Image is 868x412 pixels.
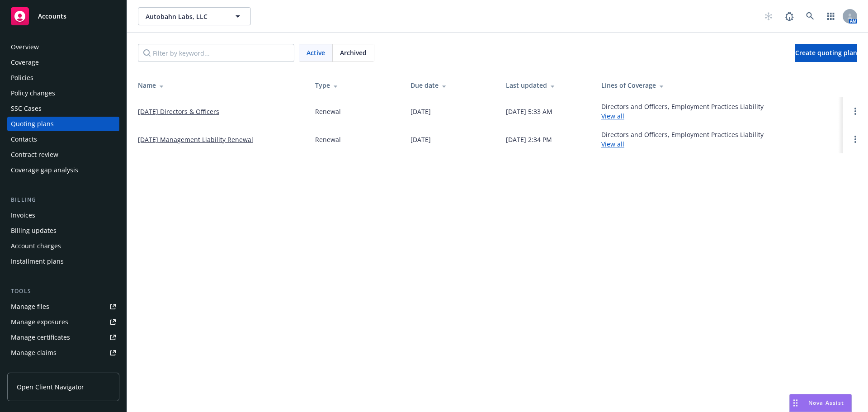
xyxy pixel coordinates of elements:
[7,163,119,177] a: Coverage gap analysis
[11,208,35,223] div: Invoices
[11,71,33,85] div: Policies
[11,117,54,131] div: Quoting plans
[7,71,119,85] a: Policies
[11,132,37,147] div: Contacts
[307,48,325,57] span: Active
[7,361,119,375] a: Manage BORs
[11,55,39,70] div: Coverage
[808,399,844,407] span: Nova Assist
[795,44,857,62] a: Create quoting plan
[11,299,49,314] div: Manage files
[7,346,119,360] a: Manage claims
[146,12,224,21] span: Autobahn Labs, LLC
[601,102,764,121] div: Directors and Officers, Employment Practices Liability
[315,135,341,144] div: Renewal
[11,163,78,177] div: Coverage gap analysis
[17,382,84,392] span: Open Client Navigator
[11,315,68,329] div: Manage exposures
[7,223,119,238] a: Billing updates
[601,130,764,149] div: Directors and Officers, Employment Practices Liability
[11,361,53,375] div: Manage BORs
[11,239,61,253] div: Account charges
[410,107,431,116] div: [DATE]
[7,254,119,269] a: Installment plans
[11,223,57,238] div: Billing updates
[11,346,57,360] div: Manage claims
[506,135,552,144] div: [DATE] 2:34 PM
[7,239,119,253] a: Account charges
[11,101,42,116] div: SSC Cases
[7,86,119,100] a: Policy changes
[601,140,624,148] a: View all
[601,81,835,90] div: Lines of Coverage
[780,7,798,25] a: Report a Bug
[38,13,66,20] span: Accounts
[138,44,294,62] input: Filter by keyword...
[850,106,861,117] a: Open options
[7,315,119,329] a: Manage exposures
[790,394,801,412] div: Drag to move
[340,48,367,57] span: Archived
[7,287,119,296] div: Tools
[138,107,219,116] a: [DATE] Directors & Officers
[601,112,624,120] a: View all
[801,7,819,25] a: Search
[7,147,119,162] a: Contract review
[7,40,119,54] a: Overview
[506,107,552,116] div: [DATE] 5:33 AM
[7,132,119,147] a: Contacts
[7,299,119,314] a: Manage files
[7,208,119,223] a: Invoices
[7,4,119,29] a: Accounts
[850,134,861,145] a: Open options
[11,40,39,54] div: Overview
[7,55,119,70] a: Coverage
[138,135,253,144] a: [DATE] Management Liability Renewal
[506,81,587,90] div: Last updated
[759,7,778,25] a: Start snowing
[822,7,840,25] a: Switch app
[789,394,852,412] button: Nova Assist
[410,81,491,90] div: Due date
[138,81,301,90] div: Name
[315,81,396,90] div: Type
[7,330,119,345] a: Manage certificates
[410,135,431,144] div: [DATE]
[7,195,119,204] div: Billing
[7,101,119,116] a: SSC Cases
[138,7,251,25] button: Autobahn Labs, LLC
[11,330,70,345] div: Manage certificates
[7,117,119,131] a: Quoting plans
[11,86,55,100] div: Policy changes
[315,107,341,116] div: Renewal
[795,48,857,57] span: Create quoting plan
[11,147,58,162] div: Contract review
[11,254,64,269] div: Installment plans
